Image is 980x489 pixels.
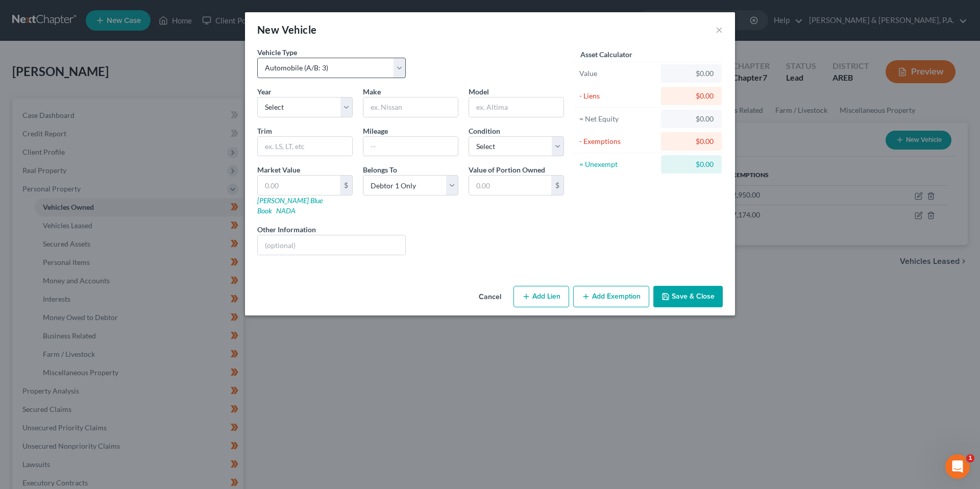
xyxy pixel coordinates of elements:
label: Market Value [257,164,300,175]
div: $0.00 [669,114,714,124]
label: Mileage [363,126,388,136]
label: Year [257,86,272,97]
label: Condition [469,126,500,136]
input: ex. LS, LT, etc [258,137,352,156]
input: (optional) [258,235,405,255]
button: Add Lien [513,286,569,307]
span: Belongs To [363,165,397,174]
div: = Unexempt [579,159,656,169]
div: $ [340,176,352,195]
input: -- [363,137,458,156]
div: $0.00 [669,91,714,101]
div: New Vehicle [257,22,316,37]
button: Save & Close [653,286,723,307]
button: Add Exemption [573,286,649,307]
input: ex. Nissan [363,97,458,117]
div: - Exemptions [579,136,656,146]
label: Other Information [257,224,316,235]
label: Model [469,86,489,97]
div: $0.00 [669,159,714,169]
input: 0.00 [258,176,340,195]
a: NADA [276,206,296,215]
label: Asset Calculator [580,49,632,60]
div: Value [579,68,656,79]
label: Value of Portion Owned [469,164,545,175]
input: ex. Altima [469,97,563,117]
span: 1 [966,454,974,462]
div: $ [551,176,563,195]
label: Trim [257,126,272,136]
div: $0.00 [669,68,714,79]
a: [PERSON_NAME] Blue Book [257,196,323,215]
input: 0.00 [469,176,551,195]
button: Cancel [471,287,509,307]
div: $0.00 [669,136,714,146]
span: Make [363,87,381,96]
div: = Net Equity [579,114,656,124]
label: Vehicle Type [257,47,297,58]
button: × [716,23,723,36]
div: - Liens [579,91,656,101]
iframe: Intercom live chat [945,454,970,479]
